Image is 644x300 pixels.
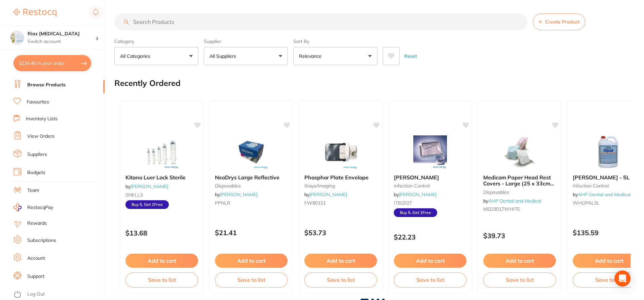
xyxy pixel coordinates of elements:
[483,206,556,212] small: MED3017WHITE
[13,5,56,20] a: Restocq Logo
[28,38,96,45] p: Switch account
[304,272,377,287] button: Save to list
[215,183,288,188] small: disposables
[304,174,377,180] b: Phosphor Plate Envelope
[408,135,452,169] img: Tray Barrier
[394,200,466,206] small: ITB2027
[498,135,541,169] img: Medicom Paper Head Rest Covers - Large (25 x 33cm) White
[394,233,466,241] p: $22.23
[394,174,466,180] b: Tray Barrier
[293,47,377,65] button: Relevance
[483,198,541,204] span: by
[573,191,631,198] span: by
[114,79,181,88] h2: Recently Ordered
[125,200,169,209] span: Buy 5, Get 1 Free
[26,116,58,122] a: Inventory Lists
[215,229,288,237] p: $21.41
[27,220,47,227] a: Rewards
[483,174,556,187] b: Medicom Paper Head Rest Covers - Large (25 x 33cm) White
[394,272,466,287] button: Save to list
[533,13,585,30] button: Create Product
[27,204,53,211] span: RestocqPay
[483,254,556,268] button: Add to cart
[114,13,527,30] input: Search Products
[614,270,631,287] div: Open Intercom Messenger
[114,47,198,65] button: All Categories
[299,53,324,59] p: Relevance
[394,208,437,217] span: Buy 5, Get 1 Free
[13,9,56,17] img: Restocq Logo
[483,272,556,287] button: Save to list
[114,38,198,44] label: Category
[130,183,168,189] a: [PERSON_NAME]
[125,254,198,268] button: Add to cart
[304,229,377,237] p: $53.73
[140,135,184,169] img: Kitano Luer Lock Sterile
[215,200,288,206] small: PPNLR
[27,273,44,280] a: Support
[13,204,53,211] a: RestocqPay
[545,19,579,25] span: Create Product
[204,47,288,65] button: All Suppliers
[10,31,24,44] img: Riaz Dental Surgery
[27,291,45,298] a: Log Out
[27,169,45,176] a: Budgets
[27,187,39,194] a: Team
[304,200,377,206] small: FW80151
[587,135,631,169] img: Whiteley Opal - 5L
[27,151,47,158] a: Suppliers
[394,191,437,198] span: by
[220,191,258,198] a: [PERSON_NAME]
[215,191,258,198] span: by
[27,133,54,140] a: View Orders
[394,254,466,268] button: Add to cart
[13,55,91,71] button: $234.40 in your order
[204,38,288,44] label: Supplier
[304,183,377,188] small: xrays/imaging
[210,53,239,59] p: All Suppliers
[488,198,541,204] a: AHP Dental and Medical
[27,99,49,105] a: Favourites
[402,47,419,65] button: Reset
[215,254,288,268] button: Add to cart
[13,289,103,300] button: Log Out
[13,204,22,211] img: RestocqPay
[27,237,56,244] a: Subscriptions
[125,174,198,180] b: Kitano Luer Lock Sterile
[319,135,363,169] img: Phosphor Plate Envelope
[293,38,377,44] label: Sort By
[483,232,556,240] p: $39.73
[125,229,198,237] p: $13.68
[483,189,556,195] small: disposables
[120,53,153,59] p: All Categories
[215,272,288,287] button: Save to list
[125,272,198,287] button: Save to list
[304,191,347,198] span: by
[399,191,437,198] a: [PERSON_NAME]
[304,254,377,268] button: Add to cart
[394,183,466,188] small: infection control
[27,255,45,262] a: Account
[125,192,198,198] small: SNKLL5
[578,191,631,198] a: AHP Dental and Medical
[125,183,168,189] span: by
[229,135,273,169] img: NeoDrys Large Reflective
[27,82,66,88] a: Browse Products
[309,191,347,198] a: [PERSON_NAME]
[28,31,96,37] h4: Riaz Dental Surgery
[215,174,288,180] b: NeoDrys Large Reflective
